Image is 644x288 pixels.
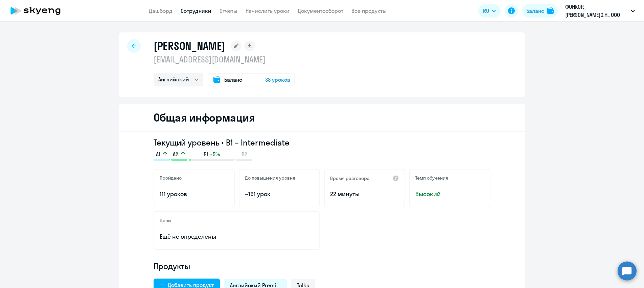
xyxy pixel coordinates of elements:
a: Отчеты [220,7,237,14]
h5: Цели [160,217,171,224]
span: A1 [156,151,160,158]
h3: Текущий уровень • B1 – Intermediate [154,137,490,148]
button: Балансbalance [522,4,558,18]
a: Дашборд [149,7,172,14]
a: Все продукты [351,7,387,14]
a: Сотрудники [181,7,211,14]
button: ФОНКОР, [PERSON_NAME]О.Н., ООО [562,3,638,19]
p: ~191 урок [245,190,314,199]
button: RU [478,4,501,18]
div: Баланс [526,7,544,15]
a: Начислить уроки [246,7,290,14]
span: +5% [210,151,220,158]
span: A2 [173,151,178,158]
h1: [PERSON_NAME] [154,39,225,53]
h5: Темп обучения [415,175,448,181]
span: 38 уроков [265,76,290,84]
h4: Продукты [154,261,490,271]
span: B2 [241,151,247,158]
img: balance [547,7,554,14]
p: Ещё не определены [160,232,314,241]
h2: Общая информация [154,111,255,124]
h5: Время разговора [330,175,370,181]
p: 22 минуты [330,190,399,199]
span: Высокий [415,190,484,199]
a: Документооборот [298,7,343,14]
h5: До повышения уровня [245,175,295,181]
p: [EMAIL_ADDRESS][DOMAIN_NAME] [154,54,295,65]
span: RU [483,7,489,15]
span: B1 [204,151,208,158]
p: ФОНКОР, [PERSON_NAME]О.Н., ООО [565,3,628,19]
h5: Пройдено [160,175,182,181]
span: Баланс [224,76,242,84]
p: 111 уроков [160,190,229,199]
